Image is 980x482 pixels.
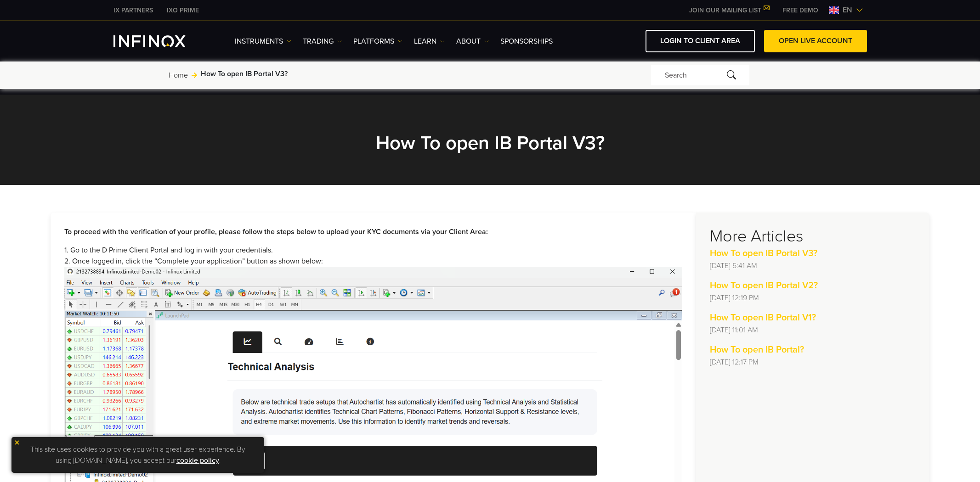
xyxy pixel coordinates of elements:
[176,456,219,465] a: cookie policy
[710,325,916,336] p: [DATE] 11:01 AM
[710,280,818,291] strong: How To open IB Portal V2?
[710,248,817,259] strong: How To open IB Portal V3?
[64,256,682,267] li: 2. Once logged in, click the “Complete your application” button as shown below:
[710,312,816,323] strong: How To open IB Portal V1?
[651,65,749,85] div: Search
[353,36,402,47] a: PLATFORMS
[169,70,188,81] a: Home
[682,6,776,14] a: JOIN OUR MAILING LIST
[303,36,342,47] a: TRADING
[710,344,804,355] strong: How To open IB Portal?
[839,5,856,16] span: en
[500,36,553,47] a: SPONSORSHIPS
[283,131,697,155] h2: How To open IB Portal V3?
[710,292,916,303] p: [DATE] 12:19 PM
[414,36,445,47] a: Learn
[201,68,288,79] span: How To open IB Portal V3?
[710,260,916,271] p: [DATE] 5:41 AM
[710,226,916,247] h3: More Articles
[192,73,197,78] img: arrow-right
[235,36,291,47] a: Instruments
[710,357,916,368] p: [DATE] 12:17 PM
[107,6,160,15] a: INFINOX
[646,30,755,52] a: LOGIN TO CLIENT AREA
[764,30,867,52] a: OPEN LIVE ACCOUNT
[64,245,682,256] li: 1. Go to the D Prime Client Portal and log in with your credentials.
[16,442,260,468] p: This site uses cookies to provide you with a great user experience. By using [DOMAIN_NAME], you a...
[160,6,206,15] a: INFINOX
[113,35,207,47] a: INFINOX Logo
[776,6,825,15] a: INFINOX MENU
[64,227,488,236] strong: To proceed with the verification of your profile, please follow the steps below to upload your KY...
[456,36,489,47] a: ABOUT
[14,439,20,446] img: yellow close icon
